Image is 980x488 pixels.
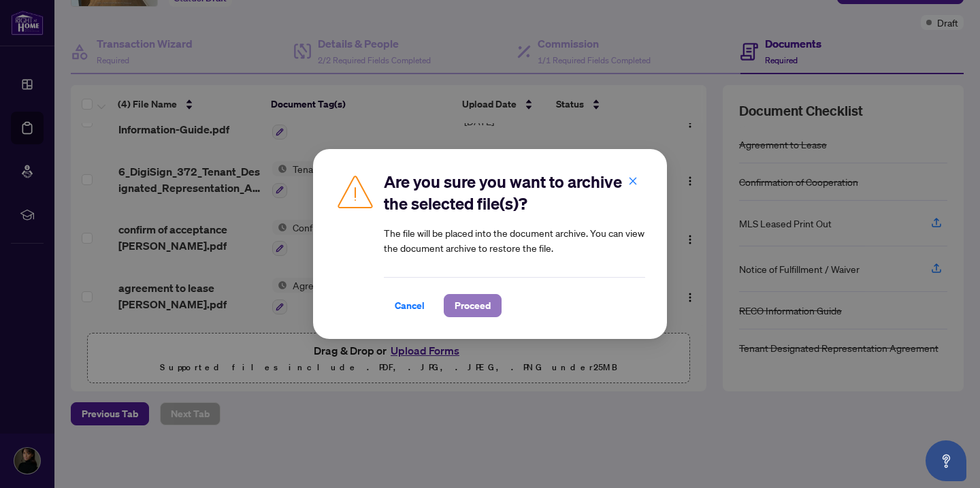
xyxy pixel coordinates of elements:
span: Proceed [455,295,491,316]
span: Cancel [395,295,425,316]
img: Caution Icon [335,171,376,212]
article: The file will be placed into the document archive. You can view the document archive to restore t... [384,225,645,255]
button: Proceed [444,294,502,317]
button: Open asap [926,440,966,481]
h2: Are you sure you want to archive the selected file(s)? [384,171,645,214]
span: close [628,176,638,186]
button: Cancel [384,294,436,317]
